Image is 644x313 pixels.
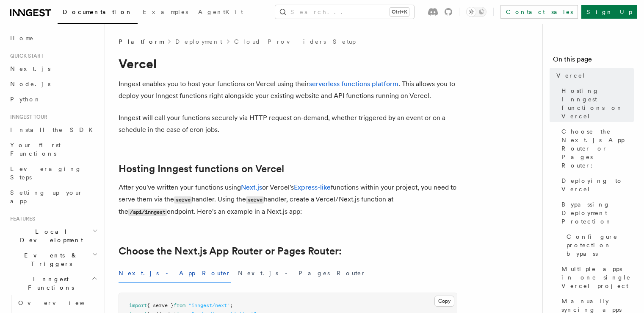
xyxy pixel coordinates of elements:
[119,182,457,218] p: After you've written your functions using or Vercel's functions within your project, you need to ...
[567,232,634,258] span: Configure protection bypass
[7,275,91,292] span: Inngest Functions
[129,302,147,308] span: import
[7,185,100,209] a: Setting up your app
[10,34,34,42] span: Home
[553,54,634,68] h4: On this page
[10,126,98,133] span: Install the SDK
[147,302,174,308] span: { serve }
[119,112,457,136] p: Inngest will call your functions securely via HTTP request on-demand, whether triggered by an eve...
[7,224,100,248] button: Local Development
[188,302,230,308] span: "inngest/next"
[175,37,222,46] a: Deployment
[230,302,233,308] span: ;
[553,68,634,83] a: Vercel
[309,80,398,88] a: serverless functions platform
[10,142,61,157] span: Your first Functions
[119,78,457,102] p: Inngest enables you to host your functions on Vercel using their . This allows you to deploy your...
[143,8,188,15] span: Examples
[7,114,47,120] span: Inngest tour
[10,165,82,181] span: Leveraging Steps
[119,56,457,71] h1: Vercel
[7,227,92,244] span: Local Development
[7,271,100,295] button: Inngest Functions
[7,53,44,59] span: Quick start
[581,5,637,19] a: Sign Up
[434,296,454,307] button: Copy
[7,215,35,222] span: Features
[234,37,356,46] a: Cloud Providers Setup
[7,161,100,185] a: Leveraging Steps
[294,183,331,191] a: Express-like
[15,295,100,310] a: Overview
[63,8,133,15] span: Documentation
[561,127,634,170] span: Choose the Next.js App Router or Pages Router:
[556,71,586,80] span: Vercel
[174,302,185,308] span: from
[7,251,92,268] span: Events & Triggers
[466,7,486,17] button: Toggle dark mode
[558,197,634,229] a: Bypassing Deployment Protection
[561,265,634,290] span: Multiple apps in one single Vercel project
[238,264,366,283] button: Next.js - Pages Router
[7,92,100,107] a: Python
[10,189,83,204] span: Setting up your app
[10,96,41,103] span: Python
[558,173,634,197] a: Deploying to Vercel
[58,3,138,24] a: Documentation
[500,5,578,19] a: Contact sales
[561,176,634,193] span: Deploying to Vercel
[128,209,167,216] code: /api/inngest
[561,200,634,226] span: Bypassing Deployment Protection
[10,81,50,87] span: Node.js
[7,137,100,161] a: Your first Functions
[241,183,262,191] a: Next.js
[7,248,100,271] button: Events & Triggers
[138,3,193,23] a: Examples
[246,196,264,204] code: serve
[174,196,192,204] code: serve
[10,65,50,72] span: Next.js
[563,229,634,261] a: Configure protection bypass
[119,37,163,46] span: Platform
[558,261,634,293] a: Multiple apps in one single Vercel project
[7,61,100,76] a: Next.js
[561,87,634,120] span: Hosting Inngest functions on Vercel
[18,299,105,306] span: Overview
[119,245,342,257] a: Choose the Next.js App Router or Pages Router:
[558,124,634,173] a: Choose the Next.js App Router or Pages Router:
[119,163,284,175] a: Hosting Inngest functions on Vercel
[558,83,634,124] a: Hosting Inngest functions on Vercel
[193,3,248,23] a: AgentKit
[7,31,100,46] a: Home
[198,8,243,15] span: AgentKit
[275,5,414,19] button: Search...Ctrl+K
[7,76,100,92] a: Node.js
[390,8,409,16] kbd: Ctrl+K
[7,122,100,137] a: Install the SDK
[119,264,231,283] button: Next.js - App Router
